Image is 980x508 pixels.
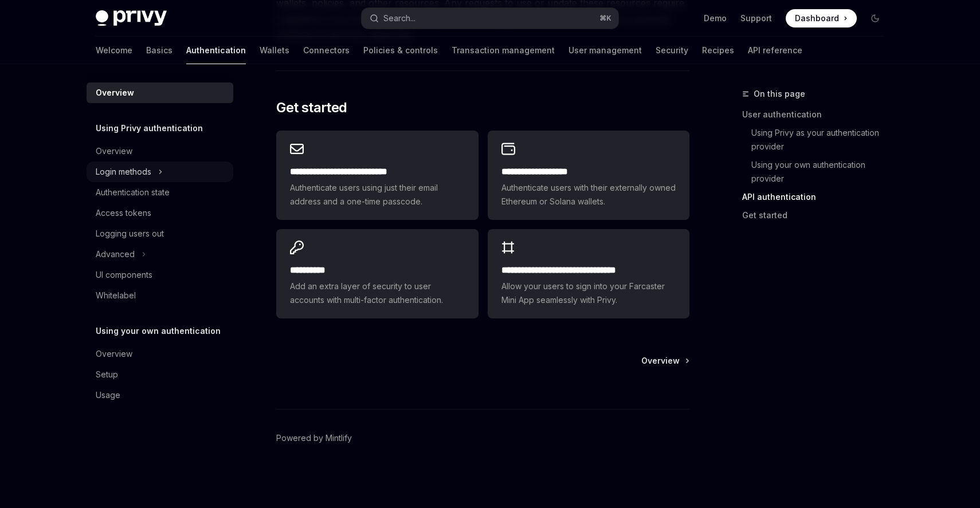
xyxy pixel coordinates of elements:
span: Authenticate users using just their email address and a one-time passcode. [290,181,464,208]
div: Overview [96,144,132,158]
div: Usage [96,388,120,402]
a: **** **** **** ****Authenticate users with their externally owned Ethereum or Solana wallets. [488,131,689,220]
a: User authentication [742,105,893,124]
a: Welcome [96,37,132,64]
span: Overview [641,355,680,367]
div: Advanced [96,247,135,261]
div: Whitelabel [96,289,136,302]
span: Dashboard [795,13,839,24]
a: Overview [87,82,233,103]
a: Recipes [702,37,734,64]
a: API reference [748,37,802,64]
a: Using Privy as your authentication provider [751,124,893,156]
a: Access tokens [87,203,233,223]
a: Overview [641,355,688,367]
a: Overview [87,344,233,364]
a: Authentication [186,37,246,64]
span: Get started [276,99,347,117]
a: Setup [87,364,233,385]
a: Dashboard [786,9,857,27]
button: Toggle dark mode [866,9,884,27]
div: Authentication state [96,186,170,199]
div: Search... [383,11,415,25]
a: Get started [742,206,893,225]
a: Authentication state [87,182,233,203]
span: On this page [754,87,805,101]
div: Login methods [96,165,151,179]
a: Logging users out [87,223,233,244]
a: UI components [87,265,233,285]
a: Support [740,13,772,24]
div: Setup [96,368,118,381]
a: Using your own authentication provider [751,156,893,188]
div: UI components [96,268,152,282]
div: Access tokens [96,206,151,220]
a: Wallets [260,37,289,64]
a: Basics [146,37,173,64]
div: Overview [96,86,134,100]
a: Whitelabel [87,285,233,306]
h5: Using Privy authentication [96,121,203,135]
span: Authenticate users with their externally owned Ethereum or Solana wallets. [501,181,676,208]
a: API authentication [742,188,893,206]
a: **** *****Add an extra layer of security to user accounts with multi-factor authentication. [276,229,478,318]
a: Usage [87,385,233,405]
a: Connectors [303,37,350,64]
div: Overview [96,347,132,361]
span: Allow your users to sign into your Farcaster Mini App seamlessly with Privy. [501,279,676,307]
a: Transaction management [452,37,555,64]
span: Add an extra layer of security to user accounts with multi-factor authentication. [290,279,464,307]
a: Demo [704,13,727,24]
a: Security [656,37,688,64]
h5: Using your own authentication [96,324,221,338]
a: Policies & controls [363,37,438,64]
a: Overview [87,141,233,162]
a: User management [569,37,642,64]
a: Powered by Mintlify [276,432,352,444]
span: ⌘ K [599,14,611,23]
div: Logging users out [96,227,164,241]
img: dark logo [96,10,167,26]
button: Search...⌘K [362,8,618,29]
